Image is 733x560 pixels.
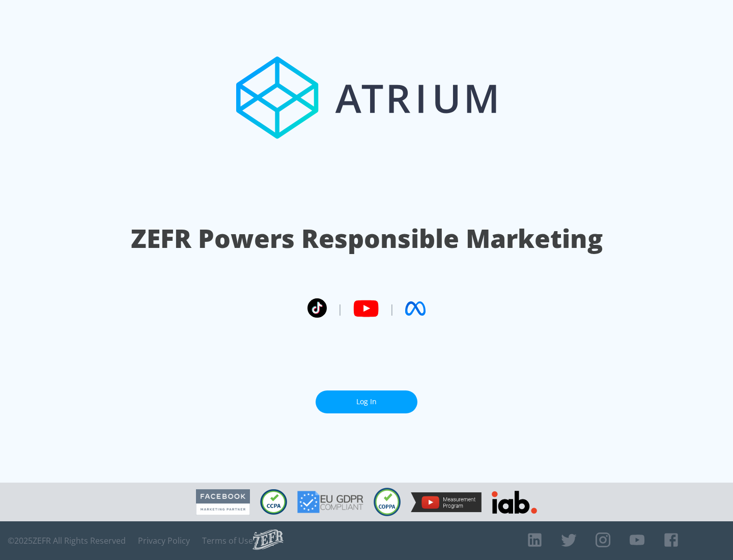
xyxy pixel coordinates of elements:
img: YouTube Measurement Program [411,492,482,512]
a: Terms of Use [202,536,253,546]
img: IAB [492,491,537,514]
h1: ZEFR Powers Responsible Marketing [131,221,603,256]
span: | [389,301,395,316]
img: CCPA Compliant [260,489,287,515]
a: Privacy Policy [138,536,190,546]
span: | [337,301,343,316]
img: Facebook Marketing Partner [196,489,250,515]
img: COPPA Compliant [374,488,401,516]
span: © 2025 ZEFR All Rights Reserved [8,536,126,546]
img: GDPR Compliant [297,491,363,513]
a: Log In [316,390,417,413]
